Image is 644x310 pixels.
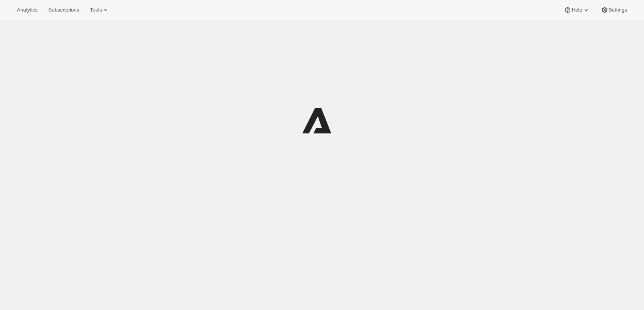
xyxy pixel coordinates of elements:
[609,7,627,13] span: Settings
[85,5,114,15] button: Tools
[17,7,37,13] span: Analytics
[572,7,582,13] span: Help
[44,5,84,15] button: Subscriptions
[559,5,594,15] button: Help
[90,7,102,13] span: Tools
[596,5,632,15] button: Settings
[48,7,79,13] span: Subscriptions
[12,5,42,15] button: Analytics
